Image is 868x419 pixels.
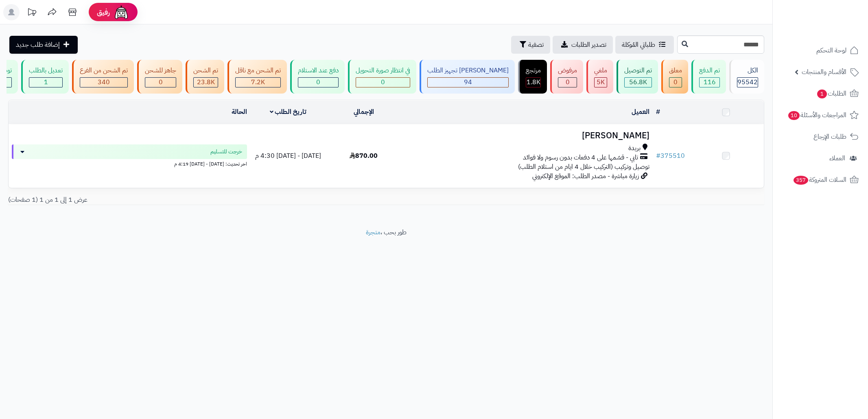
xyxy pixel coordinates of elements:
a: تعديل بالطلب 1 [20,60,70,94]
h3: [PERSON_NAME] [404,131,649,140]
div: 340 [80,78,127,87]
a: تم الدفع 116 [690,60,728,94]
div: جاهز للشحن [145,66,176,75]
div: 0 [298,78,338,87]
span: الأقسام والمنتجات [802,66,846,78]
a: الكل95542 [728,60,766,94]
a: الطلبات1 [778,84,863,103]
a: لوحة التحكم [778,41,863,60]
span: 5K [597,77,605,87]
a: طلبات الإرجاع [778,127,863,146]
a: الحالة [232,107,247,117]
a: العملاء [778,148,863,168]
a: متجرة [366,227,380,237]
a: طلباتي المُوكلة [615,36,674,54]
span: إضافة طلب جديد [16,40,60,50]
span: [DATE] - [DATE] 4:30 م [255,151,321,161]
a: ملغي 5K [585,60,615,94]
span: 0 [566,77,570,87]
button: تصفية [511,36,550,54]
div: 0 [558,78,577,87]
div: 1 [29,78,62,87]
div: 23805 [194,78,218,87]
div: في انتظار صورة التحويل [356,66,410,75]
span: 340 [98,77,110,87]
a: دفع عند الاستلام 0 [289,60,346,94]
a: العميل [632,107,649,117]
span: المراجعات والأسئلة [787,109,846,121]
span: رفيق [97,7,110,17]
div: 56753 [625,78,652,87]
span: 0 [673,77,678,87]
div: 4985 [595,78,607,87]
span: العملاء [829,153,845,164]
a: #375510 [656,151,685,161]
div: [PERSON_NAME] تجهيز الطلب [427,66,509,75]
div: عرض 1 إلى 1 من 1 (1 صفحات) [2,195,386,205]
div: معلق [669,66,682,75]
a: الإجمالي [354,107,374,117]
div: دفع عند الاستلام [298,66,339,75]
span: تابي - قسّمها على 4 دفعات بدون رسوم ولا فوائد [523,153,638,162]
a: # [656,107,660,117]
a: مرفوض 0 [549,60,585,94]
span: 0 [159,77,163,87]
span: 56.8K [629,77,647,87]
a: تم الشحن 23.8K [184,60,226,94]
div: تم الدفع [699,66,720,75]
a: في انتظار صورة التحويل 0 [346,60,418,94]
span: 94 [464,77,472,87]
span: 10 [788,111,800,120]
a: تم الشحن مع ناقل 7.2K [226,60,289,94]
span: 116 [704,77,716,87]
a: تصدير الطلبات [553,36,613,54]
div: تم الشحن من الفرع [80,66,128,75]
a: [PERSON_NAME] تجهيز الطلب 94 [418,60,516,94]
span: 357 [794,176,808,185]
span: زيارة مباشرة - مصدر الطلب: الموقع الإلكتروني [532,171,639,181]
a: تاريخ الطلب [270,107,307,117]
a: تم التوصيل 56.8K [615,60,660,94]
span: 23.8K [197,77,215,87]
span: تصفية [528,40,544,50]
img: ai-face.png [113,4,129,20]
div: تم التوصيل [624,66,652,75]
span: 7.2K [251,77,265,87]
span: طلبات الإرجاع [813,131,846,142]
div: 94 [428,78,508,87]
span: 1.8K [527,77,540,87]
div: اخر تحديث: [DATE] - [DATE] 4:19 م [12,159,247,168]
div: تعديل بالطلب [29,66,63,75]
a: إضافة طلب جديد [9,36,78,54]
span: السلات المتروكة [793,174,846,185]
span: 1 [817,89,827,98]
a: مرتجع 1.8K [516,60,549,94]
span: 1 [44,77,48,87]
span: خرجت للتسليم [210,148,242,156]
div: الكل [737,66,758,75]
div: 0 [145,78,176,87]
div: 7223 [236,78,280,87]
a: جاهز للشحن 0 [136,60,184,94]
img: logo-2.png [813,22,860,39]
div: 116 [700,78,719,87]
span: الطلبات [816,88,846,99]
div: 1815 [526,78,540,87]
span: بريدة [628,144,641,153]
span: تصدير الطلبات [571,40,606,50]
a: المراجعات والأسئلة10 [778,105,863,125]
a: معلق 0 [660,60,690,94]
div: تم الشحن [193,66,218,75]
div: مرتجع [526,66,541,75]
div: تم الشحن مع ناقل [235,66,281,75]
span: 0 [381,77,385,87]
div: ملغي [594,66,607,75]
div: 0 [356,78,410,87]
span: 0 [316,77,320,87]
a: تحديثات المنصة [22,4,42,22]
a: تم الشحن من الفرع 340 [70,60,136,94]
span: طلباتي المُوكلة [622,40,655,50]
span: # [656,151,660,161]
a: السلات المتروكة357 [778,170,863,190]
span: لوحة التحكم [816,45,846,56]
